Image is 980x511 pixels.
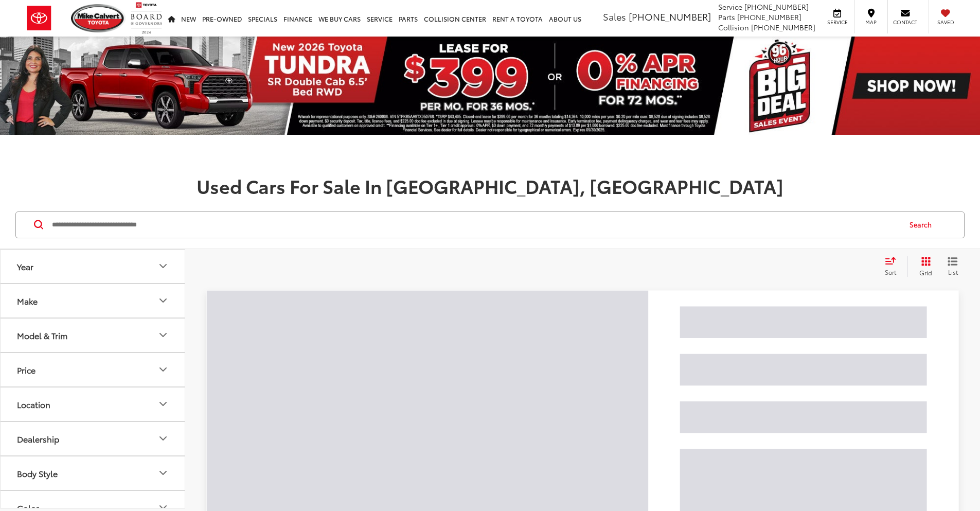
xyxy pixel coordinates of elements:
button: Grid View [907,256,940,277]
span: Sort [885,268,896,276]
div: Dealership [17,434,59,444]
span: Service [826,19,849,26]
div: Price [17,365,35,375]
button: MakeMake [1,284,186,318]
span: [PHONE_NUMBER] [629,10,711,23]
button: Body StyleBody Style [1,456,186,490]
button: DealershipDealership [1,422,186,455]
button: Search [900,212,947,238]
span: Sales [603,10,626,23]
span: Service [718,2,742,12]
button: YearYear [1,250,186,283]
span: List [948,268,958,276]
input: Search by Make, Model, or Keyword [51,213,900,237]
span: Grid [919,268,932,277]
div: Location [17,399,50,409]
span: Map [860,19,882,26]
div: Year [17,261,33,271]
button: Select sort value [880,256,907,277]
img: Mike Calvert Toyota [71,4,126,32]
div: Model & Trim [17,330,67,340]
span: [PHONE_NUMBER] [751,22,815,32]
button: Model & TrimModel & Trim [1,319,186,352]
button: PricePrice [1,353,186,386]
div: Body Style [157,467,169,479]
span: [PHONE_NUMBER] [744,2,809,12]
span: Parts [718,12,735,22]
div: Model & Trim [157,329,169,341]
div: Body Style [17,468,58,478]
span: [PHONE_NUMBER] [737,12,801,22]
div: Dealership [157,432,169,445]
button: List View [940,256,966,277]
div: Make [157,294,169,307]
button: LocationLocation [1,387,186,421]
span: Saved [934,19,957,26]
div: Location [157,398,169,410]
div: Price [157,363,169,376]
span: Contact [893,19,917,26]
span: Collision [718,22,749,32]
div: Year [157,260,169,272]
div: Make [17,296,38,306]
